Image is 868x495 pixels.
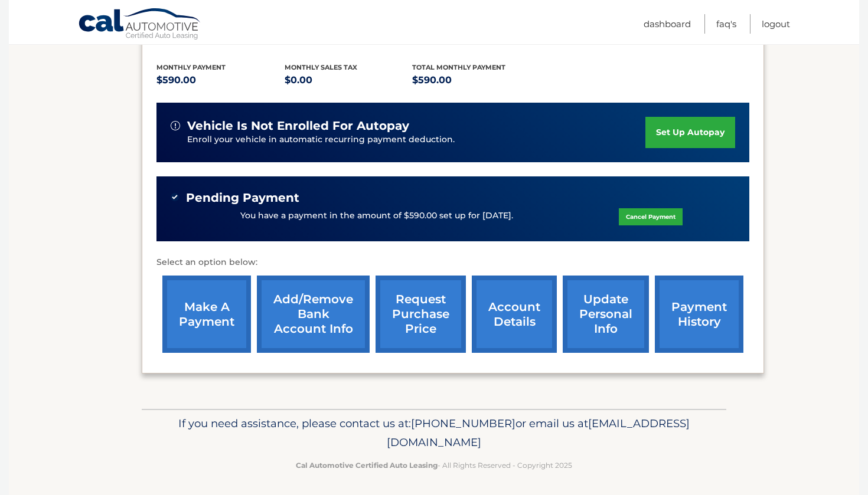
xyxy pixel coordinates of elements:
span: Total Monthly Payment [412,63,505,71]
span: [PHONE_NUMBER] [411,417,515,430]
a: request purchase price [376,276,466,353]
span: Pending Payment [186,191,299,205]
p: Enroll your vehicle in automatic recurring payment deduction. [187,133,645,146]
p: $0.00 [285,72,413,88]
a: payment history [655,276,743,353]
img: alert-white.svg [171,121,180,130]
a: make a payment [162,276,251,353]
a: update personal info [563,276,649,353]
p: $590.00 [156,72,285,88]
span: Monthly Payment [156,63,226,71]
p: You have a payment in the amount of $590.00 set up for [DATE]. [240,209,513,222]
strong: Cal Automotive Certified Auto Leasing [296,461,438,470]
a: set up autopay [645,117,735,148]
p: Select an option below: [156,255,749,270]
a: Cancel Payment [619,208,683,225]
a: Cal Automotive [78,8,202,42]
img: check-green.svg [171,193,179,201]
a: Add/Remove bank account info [257,276,370,353]
a: Logout [762,14,790,34]
p: $590.00 [412,72,540,88]
a: FAQ's [716,14,736,34]
span: [EMAIL_ADDRESS][DOMAIN_NAME] [387,417,690,449]
p: If you need assistance, please contact us at: or email us at [149,414,719,452]
a: Dashboard [644,14,691,34]
span: vehicle is not enrolled for autopay [187,119,409,133]
p: - All Rights Reserved - Copyright 2025 [149,459,719,471]
span: Monthly sales Tax [285,63,357,71]
a: account details [472,276,557,353]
